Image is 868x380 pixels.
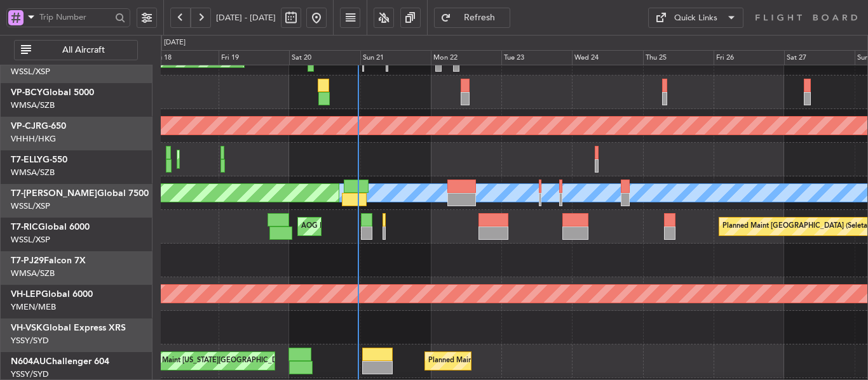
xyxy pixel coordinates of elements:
[11,335,49,346] a: YSSY/SYD
[216,12,276,23] span: [DATE] - [DATE]
[11,324,43,332] span: VH-VSK
[11,223,90,232] a: T7-RICGlobal 6000
[219,50,289,65] div: Fri 19
[11,290,93,299] a: VH-LEPGlobal 6000
[14,40,138,60] button: All Aircraft
[11,234,50,246] a: WSSL/XSP
[11,122,66,131] a: VP-CJRG-650
[11,324,126,332] a: VH-VSKGlobal Express XRS
[11,100,55,111] a: WMSA/SZB
[11,357,109,366] a: N604AUChallenger 604
[11,223,38,232] span: T7-RIC
[11,268,55,279] a: WMSA/SZB
[11,133,56,145] a: VHHH/HKG
[11,200,50,212] a: WSSL/XSP
[144,351,361,370] div: AOG Maint [US_STATE][GEOGRAPHIC_DATA] ([US_STATE] City Intl)
[11,189,97,198] span: T7-[PERSON_NAME]
[301,217,441,236] div: AOG Maint [GEOGRAPHIC_DATA] (Seletar)
[11,155,67,164] a: T7-ELLYG-550
[11,167,55,178] a: WMSA/SZB
[11,301,56,313] a: YMEN/MEB
[11,122,41,131] span: VP-CJR
[11,290,41,299] span: VH-LEP
[148,50,219,65] div: Thu 18
[11,256,86,265] a: T7-PJ29Falcon 7X
[11,369,49,380] a: YSSY/SYD
[39,8,111,27] input: Trip Number
[501,50,572,65] div: Tue 23
[360,50,431,65] div: Sun 21
[643,50,714,65] div: Thu 25
[11,256,44,265] span: T7-PJ29
[674,12,717,25] div: Quick Links
[11,88,43,97] span: VP-BCY
[164,37,186,48] div: [DATE]
[428,351,576,370] div: Planned Maint Sydney ([PERSON_NAME] Intl)
[11,357,46,366] span: N604AU
[11,88,94,97] a: VP-BCYGlobal 5000
[434,8,510,28] button: Refresh
[572,50,642,65] div: Wed 24
[11,189,149,198] a: T7-[PERSON_NAME]Global 7500
[454,13,506,22] span: Refresh
[431,50,501,65] div: Mon 22
[784,50,855,65] div: Sat 27
[11,155,43,164] span: T7-ELLY
[34,46,133,55] span: All Aircraft
[11,66,50,77] a: WSSL/XSP
[714,50,784,65] div: Fri 26
[289,50,360,65] div: Sat 20
[648,8,743,28] button: Quick Links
